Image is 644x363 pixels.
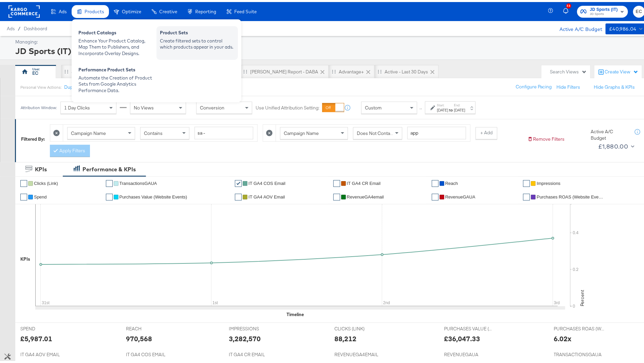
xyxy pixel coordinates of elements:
span: JD Sports [590,10,618,15]
div: [DATE] [454,105,465,111]
span: IT GA4 CR EMAIL [229,349,280,356]
div: SA - All Active Dynamic Campaigns [71,67,145,73]
span: IT GA4 COS Email [249,179,286,184]
div: Drag to reorder tab [65,68,68,71]
div: 88,212 [334,332,356,342]
a: ✔ [523,178,530,185]
div: Search Views [550,67,587,73]
span: PURCHASES VALUE (WEBSITE EVENTS) [444,324,495,330]
span: RevenueGAUA [445,192,476,197]
input: Enter a search term [407,125,466,137]
span: IT GA4 CR Email [347,179,381,184]
div: 970,568 [126,332,152,342]
div: £40,986.04 [609,23,637,31]
div: Personal View Actions: [20,83,61,88]
span: REVENUEGA4EMAIL [334,349,385,356]
span: IT GA4 COS EMAIL [126,349,177,356]
div: Drag to reorder tab [243,68,247,71]
text: Percent [579,288,585,304]
span: ↑ [418,106,424,108]
div: [PERSON_NAME] Report - DABA [250,67,318,73]
span: Does Not Contain [357,128,394,134]
span: Impressions [537,179,560,184]
div: KPIs [20,254,30,260]
a: ✔ [333,178,340,185]
span: PURCHASES ROAS (WEBSITE EVENTS) [554,324,605,330]
span: TRANSACTIONSGAUA [554,349,605,356]
button: JD Sports (IT)JD Sports [577,4,628,16]
span: SPEND [20,324,71,330]
div: Attribution Window: [20,103,57,108]
a: ✔ [523,192,530,198]
a: ✔ [235,192,242,198]
span: No Views [134,103,154,109]
div: Active A/C Budget [552,21,602,32]
div: 6.02x [554,332,572,342]
div: Advantage+ [339,67,364,73]
a: ✔ [432,192,439,198]
div: Timeline [287,309,304,316]
label: End: [454,101,465,105]
span: CLICKS (LINK) [334,324,385,330]
div: Create View [605,67,639,73]
span: Reporting [195,7,216,12]
span: Creative [159,7,177,12]
div: £1,880.00 [598,139,628,150]
span: RevenueGA4email [347,192,384,197]
label: Use Unified Attribution Setting: [256,103,319,109]
button: Configure Pacing [511,79,556,91]
div: Drag to reorder tab [378,68,382,71]
button: Duplicate [64,82,84,88]
div: [DATE] [437,105,448,111]
a: Dashboard [24,24,47,29]
span: Feed Suite [234,7,257,12]
span: Campaign Name [71,128,106,134]
a: ✔ [333,192,340,198]
div: Performance & KPIs [82,163,136,171]
a: ✔ [20,178,27,185]
span: Products [85,7,104,12]
a: ✔ [432,178,439,185]
span: Clicks (Link) [34,179,58,184]
div: Drag to reorder tab [332,68,336,71]
span: Purchases ROAS (Website Events) [537,192,605,197]
span: Campaign Name [284,128,319,134]
div: Active A/C Budget [591,126,628,139]
div: 3,282,570 [229,332,261,342]
button: Hide Filters [556,82,580,88]
span: Ads [59,7,67,12]
span: 1 Day Clicks [64,103,90,109]
div: £5,987.01 [20,332,52,342]
span: IT GA4 AOV Email [249,192,285,197]
a: ✔ [106,178,113,185]
div: Managing: [15,37,643,43]
span: JD Sports (IT) [590,4,618,11]
span: Contains [144,128,163,134]
a: ✔ [20,192,27,198]
div: 33 [566,1,571,6]
button: 33 [562,3,574,16]
span: REACH [126,324,177,330]
span: IT GA4 AOV EMAIL [20,349,71,356]
span: Conversion [200,103,224,109]
span: Reach [445,179,458,184]
span: REVENUEGAUA [444,349,495,356]
a: ✔ [106,192,113,198]
div: KPIs [35,163,47,171]
span: TransactionsGAUA [119,179,157,184]
button: Remove Filters [528,134,565,140]
input: Enter a search term [195,125,253,137]
span: EC [636,6,642,14]
span: / [15,24,24,29]
div: JD Sports (IT) [15,43,643,55]
span: Optimize [122,7,141,12]
span: Spend [34,192,47,197]
div: Filtered By: [21,134,45,140]
div: £36,047.33 [444,332,480,342]
button: £1,880.00 [595,139,636,150]
label: Start: [437,101,448,105]
span: IMPRESSIONS [229,324,280,330]
strong: to [448,105,454,110]
button: + Add [476,125,497,137]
